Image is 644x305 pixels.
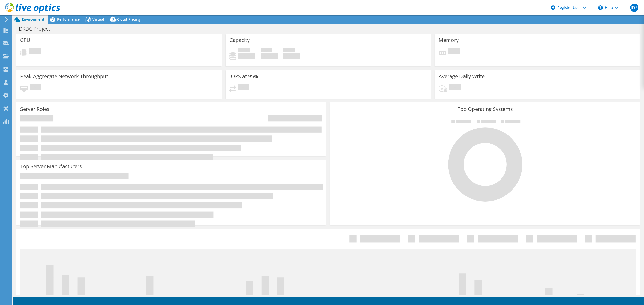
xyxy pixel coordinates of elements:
[92,17,104,22] span: Virtual
[439,73,485,79] h3: Average Daily Write
[17,26,58,32] h1: DRDC Project
[283,53,300,59] h4: 0 GiB
[22,17,44,22] span: Environment
[229,73,258,79] h3: IOPS at 95%
[598,5,603,10] svg: \n
[20,73,108,79] h3: Peak Aggregate Network Throughput
[20,37,30,43] h3: CPU
[448,48,460,55] span: Pending
[117,17,140,22] span: Cloud Pricing
[261,48,272,53] span: Free
[238,48,250,53] span: Used
[449,84,461,91] span: Pending
[229,37,250,43] h3: Capacity
[439,37,459,43] h3: Memory
[334,106,636,112] h3: Top Operating Systems
[630,4,638,12] span: JDF
[57,17,80,22] span: Performance
[29,48,41,55] span: Pending
[20,164,82,169] h3: Top Server Manufacturers
[261,53,278,59] h4: 0 GiB
[30,84,41,91] span: Pending
[20,106,49,112] h3: Server Roles
[238,84,249,91] span: Pending
[238,53,255,59] h4: 0 GiB
[283,48,295,53] span: Total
